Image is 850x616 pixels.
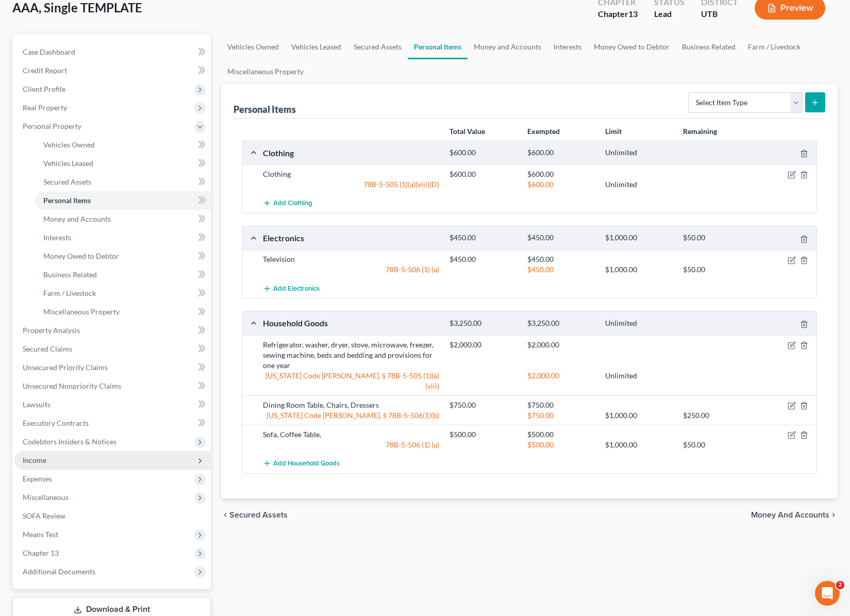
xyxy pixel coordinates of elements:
[527,127,560,136] strong: Exempted
[221,511,229,519] i: chevron_left
[23,567,95,576] span: Additional Documents
[258,371,444,391] div: [US_STATE] Code [PERSON_NAME]. § 78B-5-505 (1)(a)(viii)
[35,284,211,303] a: Farm / Livestock
[258,232,444,243] div: Electronics
[678,233,756,243] div: $50.00
[258,340,444,371] div: Refrigerator, washer, dryer, stove, microwave, freezer, sewing machine, beds and bedding and prov...
[444,148,522,158] div: $600.00
[23,437,116,446] span: Codebtors Insiders & Notices
[234,103,296,115] div: Personal Items
[43,177,91,186] span: Secured Assets
[678,440,756,450] div: $50.00
[14,507,211,525] a: SOFA Review
[23,530,58,539] span: Means Test
[35,247,211,265] a: Money Owed to Debtor
[23,400,51,409] span: Lawsuits
[23,66,67,75] span: Credit Report
[258,179,444,190] div: 78B-5-505 (1)(a)(viii)(D)
[836,581,844,589] span: 2
[23,548,59,557] span: Chapter 13
[678,264,756,275] div: $50.00
[605,127,622,136] strong: Limit
[14,321,211,340] a: Property Analysis
[701,8,738,20] div: UTB
[600,179,678,190] div: Unlimited
[444,400,522,410] div: $750.00
[43,289,96,297] span: Farm / Livestock
[43,270,97,279] span: Business Related
[35,136,211,154] a: Vehicles Owned
[23,419,89,427] span: Executory Contracts
[258,440,444,450] div: 78B-5-506 (1) (a)
[258,400,444,410] div: Dining Room Table, Chairs, Dressers
[258,429,444,440] div: Sofa, Coffee Table,
[263,279,320,298] button: Add Electronics
[600,148,678,158] div: Unlimited
[14,377,211,395] a: Unsecured Nonpriority Claims
[444,319,522,328] div: $3,250.00
[522,410,600,421] div: $750.00
[263,454,340,473] button: Add Household Goods
[14,340,211,358] a: Secured Claims
[23,344,72,353] span: Secured Claims
[258,410,444,421] div: [US_STATE] Code [PERSON_NAME]. § 78B-5-506(1)(b)
[444,340,522,350] div: $2,000.00
[600,410,678,421] div: $1,000.00
[347,35,408,59] a: Secured Assets
[522,319,600,328] div: $3,250.00
[23,326,80,335] span: Property Analysis
[23,511,65,520] span: SOFA Review
[221,59,310,84] a: Miscellaneous Property
[654,8,685,20] div: Lead
[522,264,600,275] div: $450.00
[23,85,65,93] span: Client Profile
[23,122,81,130] span: Personal Property
[598,8,638,20] div: Chapter
[600,371,678,381] div: Unlimited
[14,395,211,414] a: Lawsuits
[14,358,211,377] a: Unsecured Priority Claims
[815,581,840,606] iframe: Intercom live chat
[683,127,717,136] strong: Remaining
[522,429,600,440] div: $500.00
[408,35,468,59] a: Personal Items
[522,233,600,243] div: $450.00
[600,264,678,275] div: $1,000.00
[229,511,288,519] span: Secured Assets
[35,210,211,228] a: Money and Accounts
[14,43,211,61] a: Case Dashboard
[444,254,522,264] div: $450.00
[676,35,742,59] a: Business Related
[522,340,600,350] div: $2,000.00
[43,307,120,316] span: Miscellaneous Property
[678,410,756,421] div: $250.00
[742,35,807,59] a: Farm / Livestock
[35,191,211,210] a: Personal Items
[43,159,93,168] span: Vehicles Leased
[522,179,600,190] div: $600.00
[522,169,600,179] div: $600.00
[35,173,211,191] a: Secured Assets
[35,228,211,247] a: Interests
[522,440,600,450] div: $500.00
[258,169,444,179] div: Clothing
[43,252,119,260] span: Money Owed to Debtor
[444,429,522,440] div: $500.00
[273,459,340,468] span: Add Household Goods
[600,233,678,243] div: $1,000.00
[751,511,838,519] button: Money and Accounts chevron_right
[600,319,678,328] div: Unlimited
[221,35,285,59] a: Vehicles Owned
[35,154,211,173] a: Vehicles Leased
[522,254,600,264] div: $450.00
[468,35,547,59] a: Money and Accounts
[23,381,121,390] span: Unsecured Nonpriority Claims
[628,9,638,19] span: 13
[23,493,69,502] span: Miscellaneous
[522,371,600,381] div: $2,000.00
[600,440,678,450] div: $1,000.00
[258,264,444,275] div: 78B-5-506 (1) (a)
[43,140,95,149] span: Vehicles Owned
[258,147,444,158] div: Clothing
[14,414,211,432] a: Executory Contracts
